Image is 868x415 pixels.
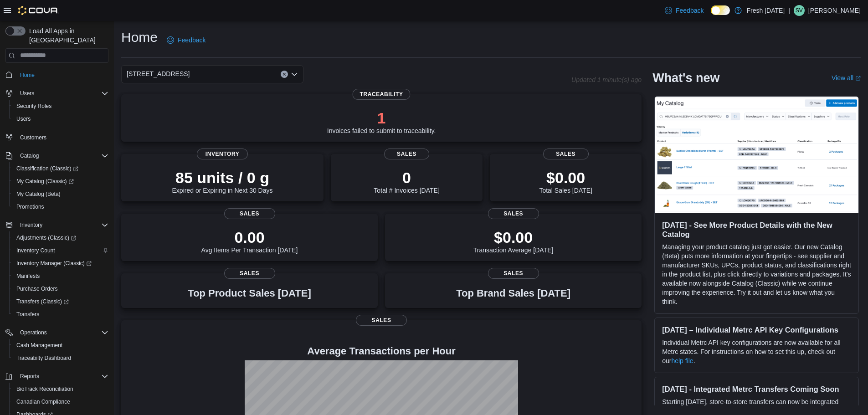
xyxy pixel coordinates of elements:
a: Classification (Classic) [9,162,112,175]
span: Sales [488,208,539,219]
p: Updated 1 minute(s) ago [571,76,642,83]
a: Cash Management [13,340,66,351]
span: Transfers (Classic) [13,296,108,307]
span: Customers [16,132,108,143]
button: Inventory [16,220,46,231]
div: Avg Items Per Transaction [DATE] [201,228,298,254]
button: BioTrack Reconciliation [9,383,112,395]
span: Home [20,72,35,79]
span: My Catalog (Classic) [16,178,74,185]
span: Operations [16,327,108,338]
button: Users [9,113,112,125]
a: Feedback [163,31,209,49]
button: Operations [16,327,51,338]
button: My Catalog (Beta) [9,188,112,200]
span: Canadian Compliance [16,398,70,405]
h3: Top Product Sales [DATE] [188,288,311,299]
a: Security Roles [13,101,55,112]
a: Purchase Orders [13,283,62,294]
div: Steve Volz [794,5,805,16]
a: Adjustments (Classic) [9,231,112,244]
span: Sales [488,268,539,279]
button: Home [2,68,112,82]
span: Promotions [13,201,108,212]
button: Clear input [281,71,288,78]
span: Reports [20,373,39,380]
p: Individual Metrc API key configurations are now available for all Metrc states. For instructions ... [662,338,851,365]
span: Cash Management [16,342,62,349]
span: Traceabilty Dashboard [13,353,108,364]
span: Users [13,113,108,124]
button: Cash Management [9,339,112,352]
button: Users [2,87,112,100]
button: Catalog [2,149,112,162]
span: Inventory Manager (Classic) [13,258,108,269]
h3: Top Brand Sales [DATE] [456,288,570,299]
a: BioTrack Reconciliation [13,384,77,395]
span: Sales [356,315,407,326]
a: Customers [16,132,50,143]
span: Adjustments (Classic) [13,232,108,243]
a: Inventory Count [13,245,59,256]
a: Canadian Compliance [13,396,74,407]
span: My Catalog (Beta) [16,190,61,198]
img: Cova [18,6,59,15]
a: My Catalog (Classic) [13,176,77,187]
a: Transfers (Classic) [9,295,112,308]
span: Purchase Orders [13,283,108,294]
button: Security Roles [9,100,112,113]
span: Sales [543,149,589,159]
div: Total # Invoices [DATE] [374,169,439,194]
p: | [788,5,790,16]
span: Reports [16,371,108,382]
span: Feedback [676,6,704,15]
h3: [DATE] – Individual Metrc API Key Configurations [662,325,851,334]
a: Promotions [13,201,48,212]
span: Inventory [20,221,42,229]
span: My Catalog (Classic) [13,176,108,187]
svg: External link [855,76,861,81]
h3: [DATE] - Integrated Metrc Transfers Coming Soon [662,384,851,394]
span: Home [16,69,108,81]
button: Manifests [9,270,112,282]
h2: What's new [652,71,719,85]
span: Users [20,90,34,97]
p: 85 units / 0 g [172,169,273,187]
p: 0.00 [201,228,298,246]
span: Sales [224,208,275,219]
span: SV [796,5,803,16]
span: Promotions [16,203,44,210]
input: Dark Mode [711,5,730,15]
a: Inventory Manager (Classic) [13,258,95,269]
span: Inventory [197,149,248,159]
span: Adjustments (Classic) [16,234,76,241]
p: 0 [374,169,439,187]
a: help file [671,357,693,364]
span: Transfers (Classic) [16,298,69,305]
span: BioTrack Reconciliation [16,385,73,393]
span: Inventory Manager (Classic) [16,260,92,267]
span: Sales [384,149,430,159]
span: Transfers [13,309,108,320]
button: Inventory Count [9,244,112,257]
span: Classification (Classic) [16,165,78,172]
button: Purchase Orders [9,282,112,295]
button: Users [16,88,38,99]
h4: Average Transactions per Hour [128,346,634,357]
p: Fresh [DATE] [746,5,785,16]
span: Traceabilty Dashboard [16,354,71,362]
span: Inventory Count [13,245,108,256]
span: Cash Management [13,340,108,351]
span: Canadian Compliance [13,396,108,407]
a: Classification (Classic) [13,163,82,174]
div: Expired or Expiring in Next 30 Days [172,169,273,194]
button: Canadian Compliance [9,395,112,408]
span: Transfers [16,311,39,318]
a: Users [13,113,34,124]
span: Sales [224,268,275,279]
button: Inventory [2,219,112,231]
span: Security Roles [13,101,108,112]
button: Reports [2,370,112,383]
a: Inventory Manager (Classic) [9,257,112,270]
